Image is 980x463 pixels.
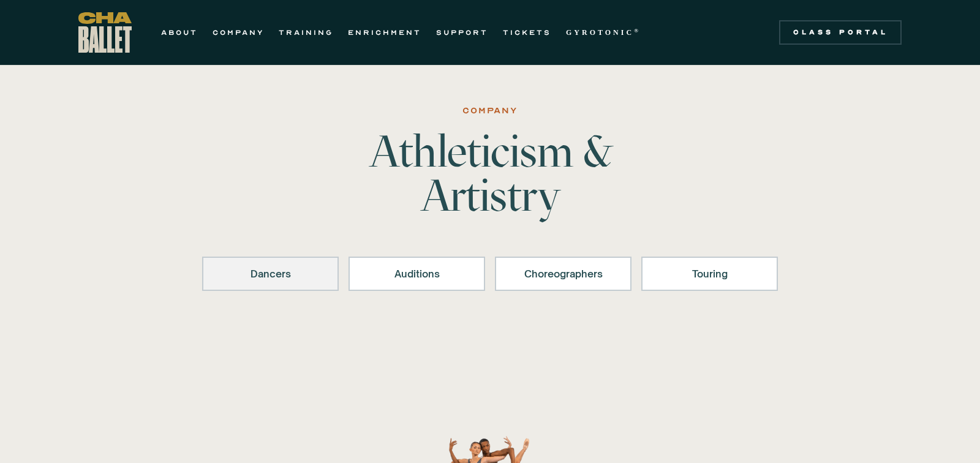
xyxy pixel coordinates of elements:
[462,104,518,118] div: Company
[364,266,469,281] div: Auditions
[566,25,641,40] a: GYROTONIC®
[511,266,616,281] div: Choreographers
[348,25,421,40] a: ENRICHMENT
[279,25,333,40] a: TRAINING
[495,257,631,291] a: Choreographers
[218,266,323,281] div: Dancers
[349,257,485,291] a: Auditions
[779,20,902,45] a: Class Portal
[78,12,132,53] a: home
[213,25,264,40] a: COMPANY
[641,257,778,291] a: Touring
[436,25,488,40] a: SUPPORT
[202,257,339,291] a: Dancers
[566,28,634,37] strong: GYROTONIC
[161,25,198,40] a: ABOUT
[634,28,641,34] sup: ®
[657,266,762,281] div: Touring
[299,129,681,217] h1: Athleticism & Artistry
[786,28,894,37] div: Class Portal
[503,25,551,40] a: TICKETS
